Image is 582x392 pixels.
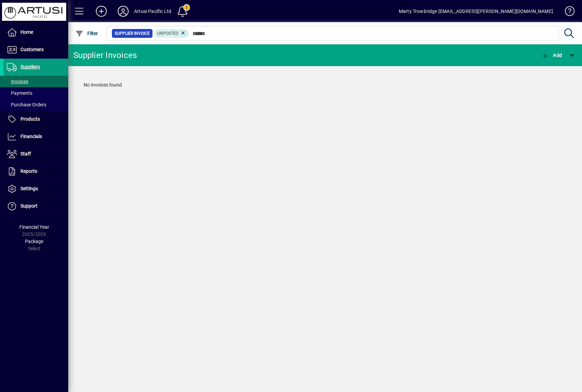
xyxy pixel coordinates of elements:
[3,76,68,87] a: Invoices
[3,180,68,197] a: Settings
[3,146,68,163] a: Staff
[112,5,134,17] button: Profile
[20,116,40,122] span: Products
[20,29,33,35] span: Home
[155,29,189,38] mat-chip: Invoice Status: Unposted
[3,87,68,99] a: Payments
[3,24,68,41] a: Home
[3,99,68,110] a: Purchase Orders
[157,31,178,36] span: Unposted
[3,163,68,180] a: Reports
[73,50,137,61] div: Supplier Invoices
[90,5,112,17] button: Add
[399,6,553,17] div: Marty Trowbridge [EMAIL_ADDRESS][PERSON_NAME][DOMAIN_NAME]
[74,27,100,40] button: Filter
[3,41,68,58] a: Customers
[25,239,43,244] span: Package
[3,111,68,128] a: Products
[560,1,573,24] a: Knowledge Base
[20,64,40,70] span: Suppliers
[3,128,68,145] a: Financials
[19,224,49,230] span: Financial Year
[20,134,42,139] span: Financials
[134,6,171,17] div: Artusi Pacific Ltd
[7,79,28,84] span: Invoices
[20,168,37,174] span: Reports
[77,75,573,95] div: No Invoices found
[3,198,68,215] a: Support
[20,186,38,191] span: Settings
[20,47,44,52] span: Customers
[7,90,32,96] span: Payments
[115,30,150,37] span: Supplier Invoice
[541,52,562,58] span: Add
[540,49,564,61] button: Add
[7,102,46,107] span: Purchase Orders
[75,31,98,36] span: Filter
[20,151,31,156] span: Staff
[20,203,38,209] span: Support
